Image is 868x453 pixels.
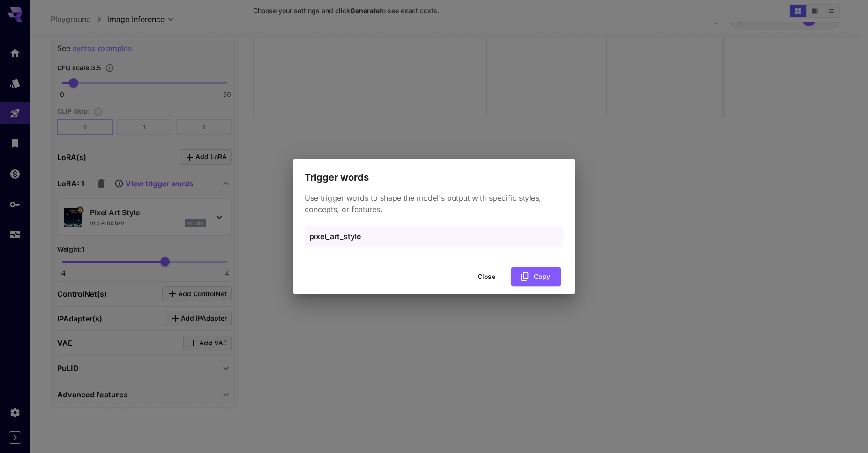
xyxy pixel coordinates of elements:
[465,267,508,286] button: Close
[305,192,563,215] p: Use trigger words to shape the model's output with specific styles, concepts, or features.
[511,267,561,286] button: Copy
[293,159,575,185] h2: Trigger words
[821,408,868,453] iframe: Chat Widget
[309,231,559,242] p: pixel_art_style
